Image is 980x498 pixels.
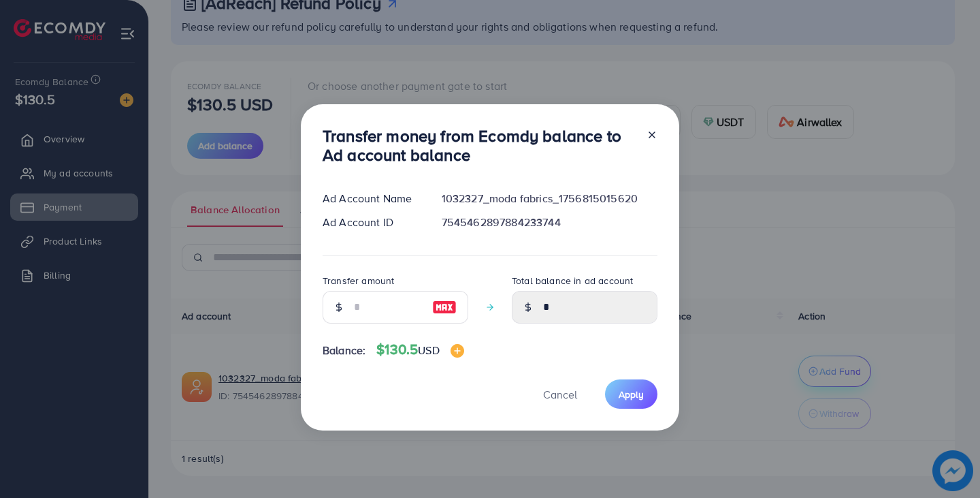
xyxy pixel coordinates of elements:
[451,344,464,358] img: image
[605,379,657,409] button: Apply
[323,126,636,166] h3: Transfer money from Ecomdy balance to Ad account balance
[619,388,644,401] span: Apply
[431,215,668,230] div: 7545462897884233744
[431,191,668,206] div: 1032327_moda fabrics_1756815015620
[543,387,577,402] span: Cancel
[526,379,594,409] button: Cancel
[312,191,431,206] div: Ad Account Name
[432,299,457,315] img: image
[323,343,365,358] span: Balance:
[312,215,431,230] div: Ad Account ID
[376,341,463,358] h4: $130.5
[418,343,439,358] span: USD
[323,274,394,287] label: Transfer amount
[512,274,633,287] label: Total balance in ad account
